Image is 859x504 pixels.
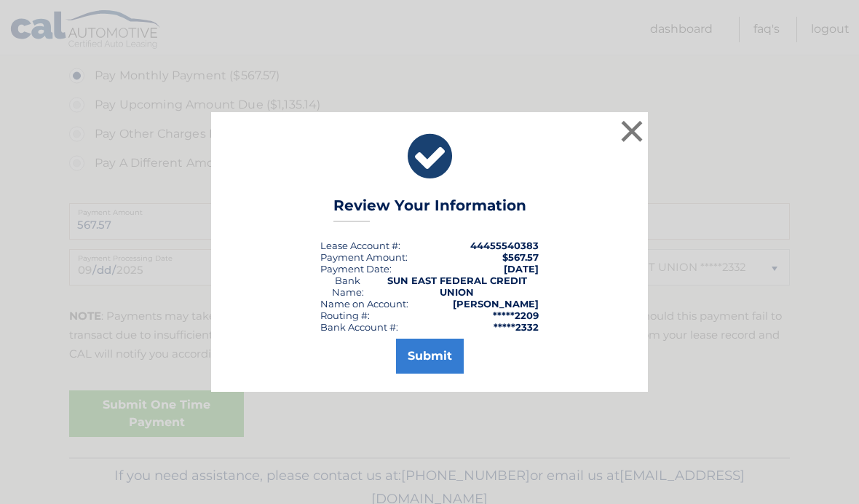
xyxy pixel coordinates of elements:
strong: SUN EAST FEDERAL CREDIT UNION [387,275,527,298]
div: Name on Account: [320,298,408,310]
h3: Review Your Information [333,197,526,222]
span: [DATE] [504,263,539,275]
button: Submit [396,339,464,374]
div: Lease Account #: [320,240,400,251]
div: Payment Amount: [320,251,408,263]
span: Payment Date [320,263,389,275]
div: : [320,263,392,275]
strong: [PERSON_NAME] [453,298,539,310]
strong: 44455540383 [470,240,539,251]
div: Bank Account #: [320,321,398,333]
div: Bank Name: [320,275,376,298]
span: $567.57 [502,251,539,263]
div: Routing #: [320,310,370,321]
button: × [617,117,646,146]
